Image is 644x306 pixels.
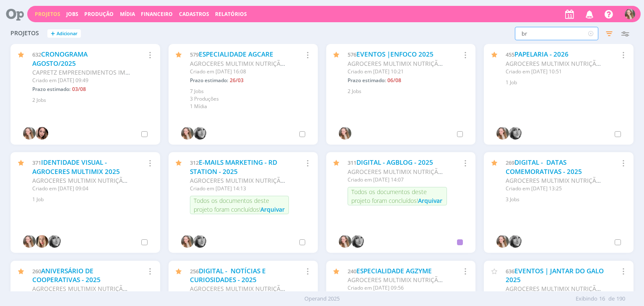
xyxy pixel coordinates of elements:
[64,11,81,18] button: Jobs
[47,29,81,38] button: +Adicionar
[339,127,351,140] img: G
[339,235,351,248] img: G
[348,159,356,166] span: 311
[190,103,308,110] div: 1 Mídia
[509,235,522,248] img: J
[190,285,327,293] span: AGROCERES MULTIMIX NUTRIÇÃO ANIMAL LTDA.
[348,77,386,84] span: Prazo estimado:
[32,176,169,184] span: AGROCERES MULTIMIX NUTRIÇÃO ANIMAL LTDA.
[260,205,285,213] span: Arquivar
[35,10,60,18] a: Projetos
[348,284,447,292] div: Criado em [DATE] 09:56
[32,285,169,293] span: AGROCERES MULTIMIX NUTRIÇÃO ANIMAL LTDA.
[351,188,427,205] span: Todos os documentos deste projeto foram concluídos!
[599,295,605,303] span: 16
[496,235,509,248] img: G
[36,127,48,140] img: T
[32,51,41,58] span: 632
[32,159,41,166] span: 371
[199,50,273,59] a: ESPECIALIDADE AGCARE
[506,267,604,285] a: EVENTOS | JANTAR DO GALO 2025
[32,158,120,176] a: IDENTIDADE VISUAL - AGROCERES MULTIMIX 2025
[32,185,131,192] div: Criado em [DATE] 09:04
[66,10,78,18] a: Jobs
[506,159,514,166] span: 269
[138,11,175,18] button: Financeiro
[506,79,623,86] div: 1 Job
[506,51,514,58] span: 455
[506,68,605,75] div: Criado em [DATE] 10:51
[190,95,308,103] div: 3 Produções
[608,295,615,303] span: de
[215,10,247,18] a: Relatórios
[179,10,209,18] span: Cadastros
[51,29,55,38] span: +
[57,31,78,36] span: Adicionar
[120,10,135,18] a: Mídia
[190,60,327,67] span: AGROCERES MULTIMIX NUTRIÇÃO ANIMAL LTDA.
[190,77,228,84] span: Prazo estimado:
[48,235,61,248] img: J
[348,51,356,58] span: 576
[496,127,509,140] img: G
[190,159,199,166] span: 312
[10,30,39,37] span: Projetos
[506,60,642,67] span: AGROCERES MULTIMIX NUTRIÇÃO ANIMAL LTDA.
[506,196,623,203] div: 3 Jobs
[32,77,131,84] div: Criado em [DATE] 09:49
[32,68,173,76] span: CAPRETZ EMPREENDIMENTOS IMOBILIARIOS LTDA
[32,267,41,275] span: 260
[82,11,116,18] button: Produção
[36,235,48,248] img: T
[348,168,484,176] span: AGROCERES MULTIMIX NUTRIÇÃO ANIMAL LTDA.
[624,7,636,21] button: G
[141,10,173,18] a: Financeiro
[32,86,70,93] span: Prazo estimado:
[348,176,447,184] div: Criado em [DATE] 14:07
[190,176,327,184] span: AGROCERES MULTIMIX NUTRIÇÃO ANIMAL LTDA.
[506,185,605,192] div: Criado em [DATE] 13:25
[72,86,86,93] span: 03/08
[506,158,582,176] a: DIGITAL - DATAS COMEMORATIVAS - 2025
[348,68,447,75] div: Criado em [DATE] 10:21
[181,235,194,248] img: G
[194,197,269,213] span: Todos os documentos deste projeto foram concluídos!
[356,50,434,59] a: EVENTOS |ENFOCO 2025
[514,50,569,59] a: PAPELARIA - 2026
[387,77,401,84] span: 06/08
[32,267,101,285] a: ANIVERSÁRIO DE COOPERATIVAS - 2025
[625,9,635,19] img: G
[190,51,199,58] span: 579
[190,267,266,285] a: DIGITAL - NOTÍCIAS E CURIOSIDADES - 2025
[356,158,433,167] a: DIGITAL - AGBLOG - 2025
[509,127,522,140] img: J
[177,11,212,18] button: Cadastros
[32,196,150,203] div: 1 Job
[348,88,465,95] div: 2 Jobs
[616,295,625,303] span: 190
[506,176,642,184] span: AGROCERES MULTIMIX NUTRIÇÃO ANIMAL LTDA.
[32,50,88,68] a: CRONOGRAMA AGOSTO/2025
[84,10,114,18] a: Produção
[348,276,484,284] span: AGROCERES MULTIMIX NUTRIÇÃO ANIMAL LTDA.
[356,267,432,275] a: ESPECIALIDADE AGZYME
[23,235,36,248] img: G
[348,267,356,275] span: 240
[213,11,249,18] button: Relatórios
[181,127,194,140] img: G
[190,267,199,275] span: 256
[194,127,206,140] img: J
[190,158,277,176] a: E-MAILS MARKETING - RD STATION - 2025
[230,77,244,84] span: 26/03
[32,96,150,104] div: 2 Jobs
[190,185,289,192] div: Criado em [DATE] 14:13
[32,11,63,18] button: Projetos
[190,68,289,75] div: Criado em [DATE] 16:08
[576,295,597,303] span: Exibindo
[418,197,442,205] span: Arquivar
[348,60,484,67] span: AGROCERES MULTIMIX NUTRIÇÃO ANIMAL LTDA.
[506,285,642,293] span: AGROCERES MULTIMIX NUTRIÇÃO ANIMAL LTDA.
[515,27,598,40] input: Busca
[23,127,36,140] img: G
[190,88,308,95] div: 7 Jobs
